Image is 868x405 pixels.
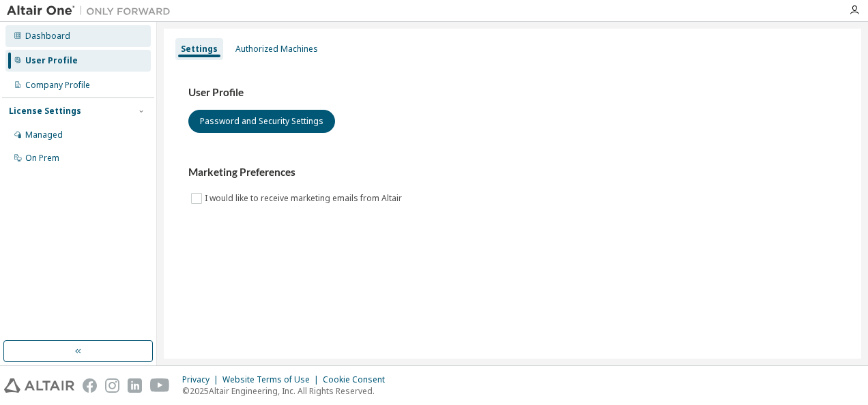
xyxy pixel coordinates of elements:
div: On Prem [25,153,59,164]
img: Altair One [7,4,177,18]
button: Password and Security Settings [188,110,335,133]
img: altair_logo.svg [4,378,74,393]
div: Cookie Consent [323,374,393,385]
div: Settings [181,44,218,55]
div: Dashboard [25,31,70,42]
div: License Settings [9,106,81,117]
div: User Profile [25,55,78,66]
div: Authorized Machines [235,44,318,55]
label: I would like to receive marketing emails from Altair [205,190,405,207]
h3: Marketing Preferences [188,166,837,179]
div: Company Profile [25,80,90,91]
img: youtube.svg [150,378,170,393]
div: Managed [25,130,63,140]
img: linkedin.svg [128,378,142,393]
img: facebook.svg [83,378,97,393]
img: instagram.svg [105,378,119,393]
div: Privacy [182,374,222,385]
h3: User Profile [188,86,837,100]
div: Website Terms of Use [222,374,323,385]
p: © 2025 Altair Engineering, Inc. All Rights Reserved. [182,385,393,397]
